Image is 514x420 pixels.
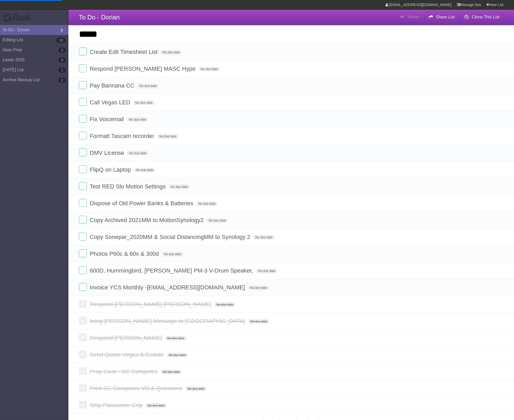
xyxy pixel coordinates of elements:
label: Done [79,165,87,173]
label: Done [79,266,87,274]
span: Call Vegas LED [90,99,132,106]
span: No due date [127,151,148,156]
label: Done [79,199,87,207]
span: No due date [167,353,188,357]
label: Done [79,98,87,106]
span: No due date [160,370,182,374]
b: 1 [58,68,66,73]
span: No due date [162,252,183,257]
button: Share List [424,12,459,22]
label: Done [79,367,87,375]
span: No due date [214,302,235,307]
div: Flask [3,13,34,22]
label: Done [79,249,87,257]
span: 600D, Hummingbird, [PERSON_NAME] PM-3 V-Drum Speaker, [90,267,254,274]
label: Done [79,300,87,308]
label: Done [79,216,87,224]
span: Print SC Competes VO & Questions [90,385,184,392]
span: No due date [165,336,186,341]
label: Done [79,334,87,341]
span: No due date [137,84,159,88]
span: No due date [196,201,218,206]
label: Done [79,48,87,55]
span: No due date [206,218,228,223]
span: Dispose of Old Power Banks & Batteries [90,200,195,207]
span: Send Quote Vegas & Codale [90,351,165,358]
span: Photos P60c & 60x & 300d [90,250,160,257]
label: Done [79,64,87,72]
span: Fix Voicemail [90,116,125,122]
span: No due date [253,235,274,240]
label: Done [79,384,87,392]
label: Done [79,182,87,190]
span: To Do - Dorian [79,14,120,21]
label: Done [79,283,87,291]
span: Copy Archived 2021MM to MotionSynology2 [90,217,205,223]
span: Ship Panasonic Grip [90,402,144,408]
span: Copy Sonepar_2020MM & Social DistancingMM to Synology 2 [90,234,251,240]
span: No due date [256,269,277,273]
span: No due date [134,168,155,172]
span: No due date [185,386,206,391]
span: Respond [PERSON_NAME] MASC Hype [90,65,197,72]
label: Done [79,350,87,358]
span: FlipQ on Laptop [90,166,132,173]
b: 0 [58,48,66,53]
span: Create Edit Timesheet List [90,49,159,55]
b: Saved [407,14,419,19]
span: Pay Bannana CC [90,82,136,89]
label: Done [79,233,87,240]
span: No due date [160,50,182,55]
span: No due date [145,403,167,408]
b: 16 [56,38,66,43]
label: Done [79,148,87,156]
b: 2 [58,78,66,83]
span: No due date [248,285,269,290]
span: Test RED Slo Motion Settings [90,183,167,190]
button: Clone This List [460,12,503,22]
span: No due date [199,67,220,71]
label: Done [79,81,87,89]
span: No due date [127,117,148,122]
label: Done [79,401,87,409]
span: Respond [PERSON_NAME] [90,335,163,341]
label: Done [79,317,87,325]
span: DMV License [90,150,125,156]
span: No due date [133,100,154,105]
b: Share List [436,15,455,19]
b: Clone This List [472,15,500,19]
span: Respond [PERSON_NAME] [PERSON_NAME] [90,301,213,308]
span: Prep Gear - SC Competes [90,368,159,375]
span: No due date [248,319,269,324]
span: Invoice YCS Monthly - [EMAIL_ADDRESS][DOMAIN_NAME] [90,284,246,291]
label: Done [79,115,87,123]
b: 8 [58,58,66,63]
span: Formatt Tascam recorder [90,133,155,139]
span: bring [PERSON_NAME] Message to [GEOGRAPHIC_DATA] [90,318,246,324]
span: No due date [169,185,190,189]
span: No due date [157,134,179,139]
label: Done [79,132,87,140]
